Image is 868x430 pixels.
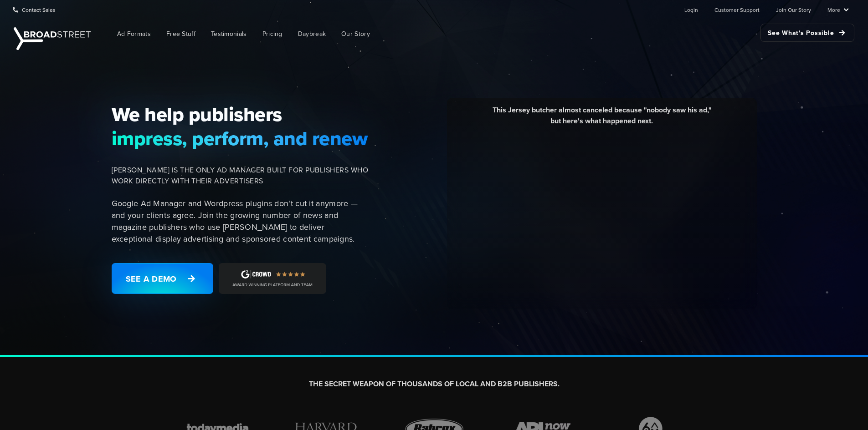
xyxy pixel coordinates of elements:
[112,165,369,187] span: [PERSON_NAME] IS THE ONLY AD MANAGER BUILT FOR PUBLISHERS WHO WORK DIRECTLY WITH THEIR ADVERTISERS
[166,29,195,39] span: Free Stuff
[776,0,811,19] a: Join Our Story
[204,24,254,44] a: Testimonials
[291,24,333,44] a: Daybreak
[714,0,760,19] a: Customer Support
[112,197,369,245] p: Google Ad Manager and Wordpress plugins don't cut it anymore — and your clients agree. Join the g...
[454,133,750,299] iframe: YouTube video player
[96,19,854,49] nav: Main
[112,126,369,150] span: impress, perform, and renew
[454,105,750,133] div: This Jersey butcher almost canceled because "nobody saw his ad," but here's what happened next.
[13,0,56,19] a: Contact Sales
[827,0,849,19] a: More
[341,29,370,39] span: Our Story
[117,29,151,39] span: Ad Formats
[14,27,91,50] img: Broadstreet | The Ad Manager for Small Publishers
[334,24,377,44] a: Our Story
[684,0,698,19] a: Login
[159,24,202,44] a: Free Stuff
[262,29,282,39] span: Pricing
[298,29,326,39] span: Daybreak
[211,29,247,39] span: Testimonials
[112,102,369,126] span: We help publishers
[760,24,854,42] a: See What's Possible
[112,263,213,294] a: See a Demo
[180,379,688,389] h2: THE SECRET WEAPON OF THOUSANDS OF LOCAL AND B2B PUBLISHERS.
[256,24,289,44] a: Pricing
[110,24,158,44] a: Ad Formats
